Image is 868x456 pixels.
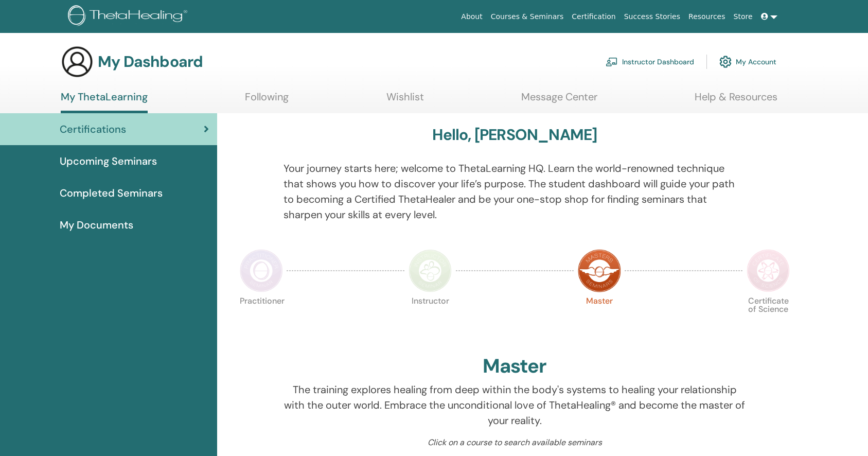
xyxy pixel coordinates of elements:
[60,153,157,169] span: Upcoming Seminars
[284,382,746,428] p: The training explores healing from deep within the body's systems to healing your relationship wi...
[60,217,133,233] span: My Documents
[606,57,618,66] img: chalkboard-teacher.svg
[719,50,776,73] a: My Account
[730,7,757,26] a: Store
[568,7,619,26] a: Certification
[98,52,203,71] h3: My Dashboard
[487,7,568,26] a: Courses & Seminars
[386,91,424,111] a: Wishlist
[61,45,94,78] img: generic-user-icon.jpg
[240,297,283,340] p: Practitioner
[432,126,597,144] h3: Hello, [PERSON_NAME]
[578,249,621,292] img: Master
[684,7,730,26] a: Resources
[245,91,289,111] a: Following
[483,355,546,378] h2: Master
[60,121,126,137] span: Certifications
[61,91,148,113] a: My ThetaLearning
[695,91,777,111] a: Help & Resources
[60,185,163,201] span: Completed Seminars
[521,91,597,111] a: Message Center
[68,5,191,28] img: logo.png
[719,53,732,71] img: cog.svg
[284,161,746,222] p: Your journey starts here; welcome to ThetaLearning HQ. Learn the world-renowned technique that sh...
[747,297,790,340] p: Certificate of Science
[620,7,684,26] a: Success Stories
[284,436,746,449] p: Click on a course to search available seminars
[409,297,452,340] p: Instructor
[747,249,790,292] img: Certificate of Science
[457,7,486,26] a: About
[606,50,694,73] a: Instructor Dashboard
[409,249,452,292] img: Instructor
[240,249,283,292] img: Practitioner
[578,297,621,340] p: Master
